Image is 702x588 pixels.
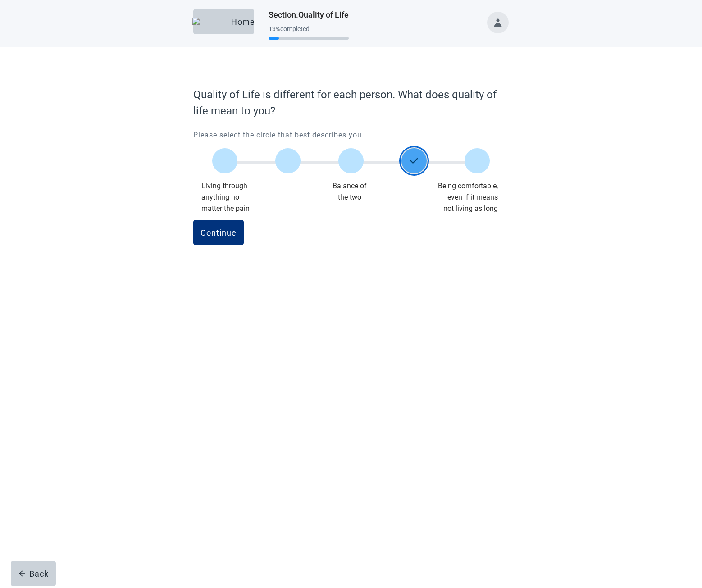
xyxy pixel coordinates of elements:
[300,180,399,214] div: Balance of the two
[193,220,244,245] button: Continue
[193,130,509,141] p: Please select the circle that best describes you.
[269,9,349,21] h1: Section : Quality of Life
[11,561,56,586] button: arrow-leftBack
[193,87,509,119] label: Quality of Life is different for each person. What does quality of life mean to you?
[18,570,26,577] span: arrow-left
[269,22,349,44] div: Progress section
[487,12,509,33] button: Toggle account menu
[399,180,497,214] div: Being comfortable, even if it means not living as long
[269,25,349,32] div: 13 % completed
[201,180,300,214] div: Living through anything no matter the pain
[201,228,237,237] div: Continue
[18,569,49,578] div: Back
[201,17,247,26] div: Home
[193,9,254,34] button: ElephantHome
[192,18,228,26] img: Elephant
